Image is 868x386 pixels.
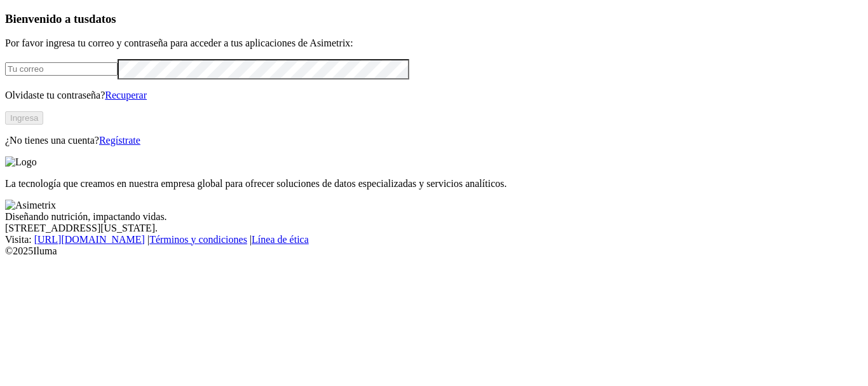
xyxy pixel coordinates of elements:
[105,90,147,100] a: Recuperar
[5,12,863,26] h3: Bienvenido a tus
[5,223,863,234] div: [STREET_ADDRESS][US_STATE].
[5,135,863,146] p: ¿No tienes una cuenta?
[5,245,863,257] div: © 2025 Iluma
[5,211,863,223] div: Diseñando nutrición, impactando vidas.
[5,156,37,168] img: Logo
[5,111,43,125] button: Ingresa
[5,62,118,76] input: Tu correo
[252,234,309,245] a: Línea de ética
[5,38,863,49] p: Por favor ingresa tu correo y contraseña para acceder a tus aplicaciones de Asimetrix:
[89,12,116,25] span: datos
[5,178,863,190] p: La tecnología que creamos en nuestra empresa global para ofrecer soluciones de datos especializad...
[34,234,145,245] a: [URL][DOMAIN_NAME]
[5,200,56,211] img: Asimetrix
[149,234,247,245] a: Términos y condiciones
[5,90,863,101] p: Olvidaste tu contraseña?
[99,135,140,146] a: Regístrate
[5,234,863,245] div: Visita : | |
